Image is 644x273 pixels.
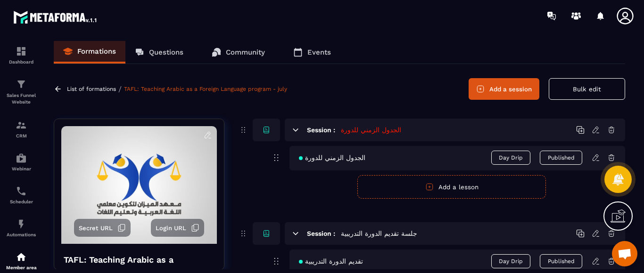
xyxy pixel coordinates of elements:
[357,175,546,199] button: Add a lesson
[79,225,113,232] span: Secret URL
[540,151,582,165] button: Published
[2,166,40,171] p: Webinar
[2,92,40,105] p: Sales Funnel Website
[151,219,204,237] button: Login URL
[2,39,40,72] a: formationformationDashboard
[61,126,217,244] img: background
[469,78,539,100] button: Add a session
[549,78,625,100] button: Bulk edit
[125,41,193,64] a: Questions
[307,126,335,134] h6: Session :
[612,241,637,266] div: Ouvrir le chat
[202,41,274,64] a: Community
[540,254,582,268] button: Published
[2,133,40,138] p: CRM
[307,48,331,56] p: Events
[2,265,40,270] p: Member area
[16,185,27,197] img: scheduler
[341,229,417,238] h5: جلسة تقديم الدورة التدريبية
[2,211,40,244] a: automationsautomationsAutomations
[77,47,116,56] p: Formations
[16,120,27,131] img: formation
[299,154,365,161] span: الجدول الزمني للدورة
[299,257,363,265] span: تقديم الدورة التدريبية
[2,178,40,211] a: schedulerschedulerScheduler
[16,153,27,164] img: automations
[2,72,40,112] a: formationformationSales Funnel Website
[16,79,27,90] img: formation
[2,112,40,145] a: formationformationCRM
[16,251,27,263] img: automations
[341,125,401,135] h5: الجدول الزمني للدورة
[149,48,183,56] p: Questions
[13,8,98,25] img: logo
[491,254,530,268] span: Day Drip
[2,59,40,64] p: Dashboard
[54,41,125,64] a: Formations
[156,225,186,232] span: Login URL
[307,230,335,237] h6: Session :
[284,41,340,64] a: Events
[16,46,27,57] img: formation
[2,145,40,178] a: automationsautomationsWebinar
[67,86,116,92] a: List of formations
[16,218,27,230] img: automations
[226,48,265,56] p: Community
[118,85,122,94] span: /
[2,232,40,237] p: Automations
[74,219,131,237] button: Secret URL
[2,199,40,204] p: Scheduler
[124,86,287,92] a: TAFL: Teaching Arabic as a Foreign Language program - july
[491,151,530,165] span: Day Drip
